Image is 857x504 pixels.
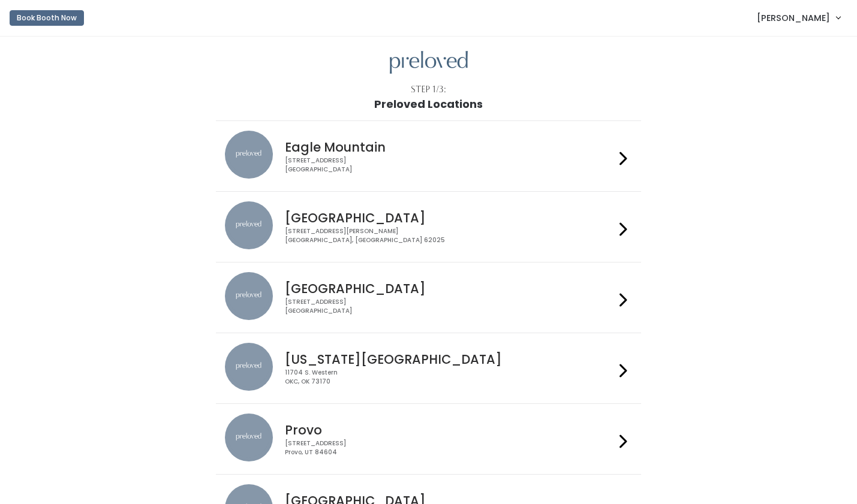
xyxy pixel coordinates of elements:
div: Step 1/3: [411,83,446,96]
h1: Preloved Locations [374,98,483,110]
h4: Provo [285,423,615,437]
a: Book Booth Now [10,5,84,31]
div: [STREET_ADDRESS] Provo, UT 84604 [285,439,615,457]
div: 11704 S. Western OKC, OK 73170 [285,369,615,386]
div: [STREET_ADDRESS][PERSON_NAME] [GEOGRAPHIC_DATA], [GEOGRAPHIC_DATA] 62025 [285,227,615,245]
img: preloved location [225,343,273,391]
h4: [US_STATE][GEOGRAPHIC_DATA] [285,352,615,366]
div: [STREET_ADDRESS] [GEOGRAPHIC_DATA] [285,298,615,315]
img: preloved location [225,201,273,249]
a: [PERSON_NAME] [745,5,852,31]
span: [PERSON_NAME] [757,11,830,25]
a: preloved location [GEOGRAPHIC_DATA] [STREET_ADDRESS][GEOGRAPHIC_DATA] [225,272,632,323]
img: preloved location [225,131,273,179]
a: preloved location [US_STATE][GEOGRAPHIC_DATA] 11704 S. WesternOKC, OK 73170 [225,343,632,394]
a: preloved location Eagle Mountain [STREET_ADDRESS][GEOGRAPHIC_DATA] [225,131,632,182]
img: preloved location [225,414,273,461]
h4: [GEOGRAPHIC_DATA] [285,211,615,225]
img: preloved location [225,272,273,320]
img: preloved logo [390,51,468,74]
div: [STREET_ADDRESS] [GEOGRAPHIC_DATA] [285,156,615,174]
a: preloved location Provo [STREET_ADDRESS]Provo, UT 84604 [225,414,632,464]
a: preloved location [GEOGRAPHIC_DATA] [STREET_ADDRESS][PERSON_NAME][GEOGRAPHIC_DATA], [GEOGRAPHIC_D... [225,201,632,252]
h4: [GEOGRAPHIC_DATA] [285,282,615,295]
button: Book Booth Now [10,10,84,26]
h4: Eagle Mountain [285,140,615,154]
